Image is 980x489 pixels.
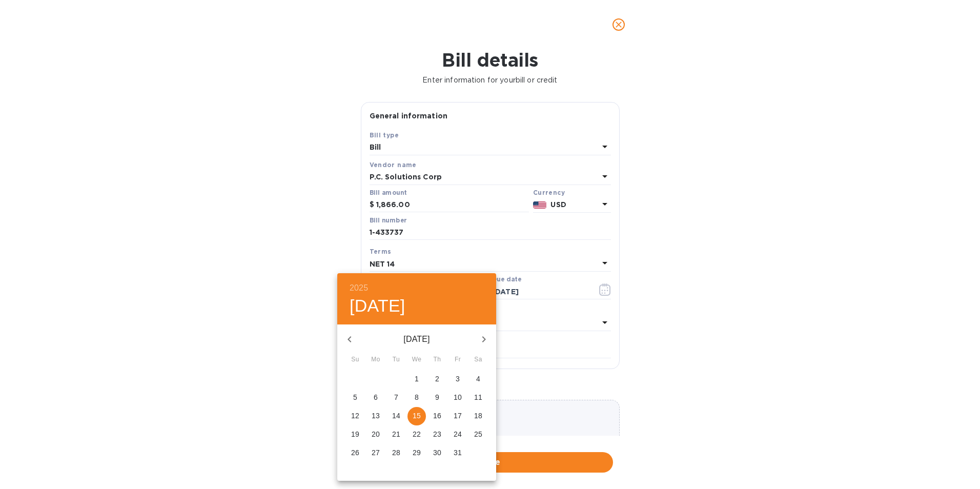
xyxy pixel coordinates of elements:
[469,355,487,365] span: Sa
[407,355,426,365] span: We
[372,411,380,421] p: 13
[346,425,364,444] button: 19
[366,407,385,425] button: 13
[413,411,421,421] p: 15
[407,444,426,462] button: 29
[456,374,460,384] p: 3
[387,355,405,365] span: Tu
[433,429,441,439] p: 23
[387,389,405,407] button: 7
[387,407,405,425] button: 14
[448,355,467,365] span: Fr
[448,407,467,425] button: 17
[428,425,446,444] button: 23
[428,355,446,365] span: Th
[428,389,446,407] button: 9
[351,429,359,439] p: 19
[374,392,378,402] p: 6
[428,370,446,389] button: 2
[346,444,364,462] button: 26
[469,389,487,407] button: 11
[448,444,467,462] button: 31
[454,411,462,421] p: 17
[387,425,405,444] button: 21
[435,374,439,384] p: 2
[448,389,467,407] button: 10
[362,333,472,345] p: [DATE]
[448,370,467,389] button: 3
[428,407,446,425] button: 16
[366,389,385,407] button: 6
[474,392,482,402] p: 11
[454,392,462,402] p: 10
[353,392,357,402] p: 5
[387,444,405,462] button: 28
[407,425,426,444] button: 22
[469,425,487,444] button: 25
[366,425,385,444] button: 20
[433,447,441,458] p: 30
[392,447,400,458] p: 28
[372,429,380,439] p: 20
[407,389,426,407] button: 8
[428,444,446,462] button: 30
[413,447,421,458] p: 29
[435,392,439,402] p: 9
[407,370,426,389] button: 1
[476,374,480,384] p: 4
[474,429,482,439] p: 25
[454,429,462,439] p: 24
[407,407,426,425] button: 15
[394,392,398,402] p: 7
[350,295,405,317] button: [DATE]
[366,444,385,462] button: 27
[366,355,385,365] span: Mo
[346,355,364,365] span: Su
[415,392,419,402] p: 8
[350,281,368,295] button: 2025
[474,411,482,421] p: 18
[469,370,487,389] button: 4
[346,389,364,407] button: 5
[372,447,380,458] p: 27
[392,411,400,421] p: 14
[433,411,441,421] p: 16
[392,429,400,439] p: 21
[351,447,359,458] p: 26
[351,411,359,421] p: 12
[454,447,462,458] p: 31
[415,374,419,384] p: 1
[413,429,421,439] p: 22
[469,407,487,425] button: 18
[448,425,467,444] button: 24
[346,407,364,425] button: 12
